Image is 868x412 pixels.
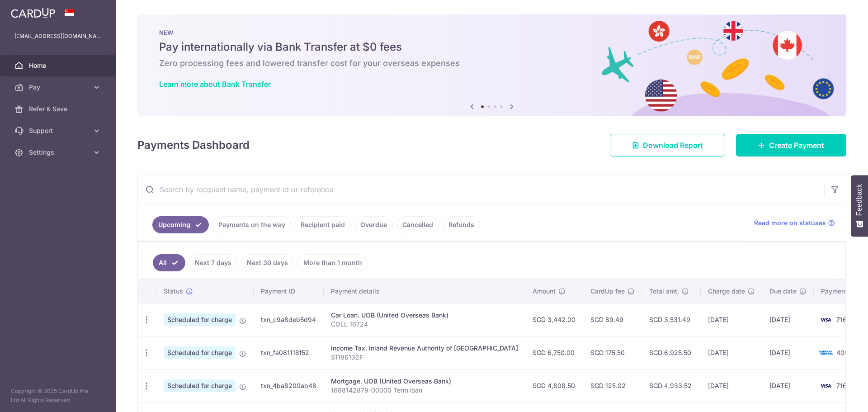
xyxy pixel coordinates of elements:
[164,287,183,296] span: Status
[159,80,271,89] a: Learn more about Bank Transfer
[836,349,852,356] span: 4005
[590,287,625,296] span: CardUp fee
[610,134,725,156] a: Download Report
[29,61,89,70] span: Home
[331,311,518,320] div: Car Loan. UOB (United Overseas Bank)
[241,254,294,271] a: Next 30 days
[29,104,89,114] span: Refer & Save
[254,303,324,336] td: txn_c9a8deb5d94
[525,336,583,369] td: SGD 6,750.00
[533,287,556,296] span: Amount
[583,303,642,336] td: SGD 89.49
[816,380,835,391] img: Bank Card
[159,58,825,69] h6: Zero processing fees and lowered transfer cost for your overseas expenses
[212,216,291,233] a: Payments on the way
[701,336,762,369] td: [DATE]
[297,254,368,271] a: More than 1 month
[642,303,701,336] td: SGD 3,531.49
[754,218,826,227] span: Read more on statuses
[642,336,701,369] td: SGD 6,925.50
[254,369,324,402] td: txn_4ba8200ab48
[816,347,835,358] img: Bank Card
[642,369,701,402] td: SGD 4,933.52
[152,216,209,233] a: Upcoming
[11,7,55,18] img: CardUp
[14,32,101,41] p: [EMAIL_ADDRESS][DOMAIN_NAME]
[443,216,480,233] a: Refunds
[137,137,250,153] h4: Payments Dashboard
[836,382,850,389] span: 7167
[29,126,89,135] span: Support
[836,316,850,323] span: 7167
[583,369,642,402] td: SGD 125.02
[708,287,745,296] span: Charge date
[701,369,762,402] td: [DATE]
[138,175,824,204] input: Search by recipient name, payment id or reference
[649,287,679,296] span: Total amt.
[643,140,703,151] span: Download Report
[769,287,797,296] span: Due date
[164,346,236,359] span: Scheduled for charge
[331,353,518,362] p: S1186132F
[254,279,324,303] th: Payment ID
[159,40,825,54] h5: Pay internationally via Bank Transfer at $0 fees
[189,254,237,271] a: Next 7 days
[851,175,868,237] button: Feedback - Show survey
[762,336,814,369] td: [DATE]
[137,14,846,116] img: Bank transfer banner
[816,314,835,325] img: Bank Card
[583,336,642,369] td: SGD 175.50
[762,303,814,336] td: [DATE]
[701,303,762,336] td: [DATE]
[164,379,236,392] span: Scheduled for charge
[331,320,518,329] p: COLL 16724
[254,336,324,369] td: txn_fa081118f52
[331,344,518,353] div: Income Tax. Inland Revenue Authority of [GEOGRAPHIC_DATA]
[354,216,393,233] a: Overdue
[525,303,583,336] td: SGD 3,442.00
[855,184,863,216] span: Feedback
[29,83,89,92] span: Pay
[754,218,835,227] a: Read more on statuses
[331,377,518,386] div: Mortgage. UOB (United Overseas Bank)
[331,386,518,395] p: 1688142879-00000 Term loan
[736,134,846,156] a: Create Payment
[525,369,583,402] td: SGD 4,808.50
[295,216,351,233] a: Recipient paid
[324,279,525,303] th: Payment details
[29,148,89,157] span: Settings
[810,385,859,407] iframe: Opens a widget where you can find more information
[153,254,185,271] a: All
[762,369,814,402] td: [DATE]
[769,140,824,151] span: Create Payment
[159,29,825,36] p: NEW
[164,313,236,326] span: Scheduled for charge
[396,216,439,233] a: Cancelled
